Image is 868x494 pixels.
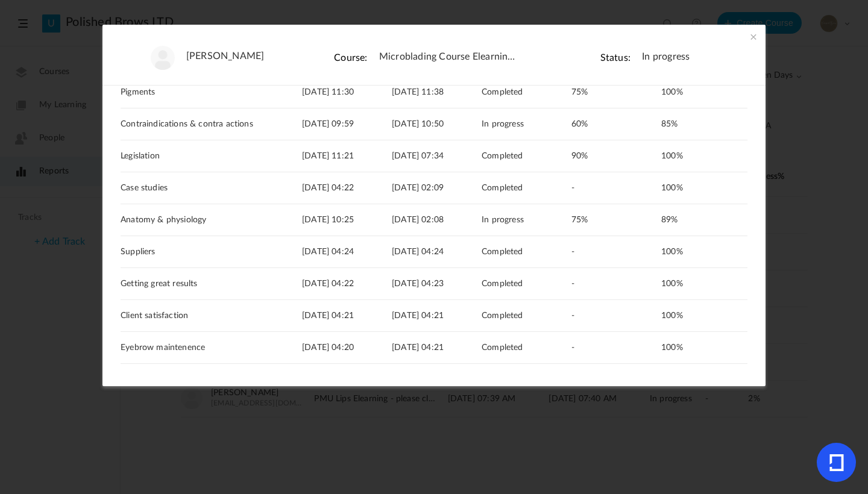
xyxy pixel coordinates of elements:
div: In progress [482,108,570,140]
div: 60% [571,108,660,140]
img: user-image.png [151,46,175,70]
cite: Course: [334,53,367,63]
span: Case studies [121,183,168,193]
div: - [571,172,660,204]
div: Completed [482,236,570,267]
div: [DATE] 11:38 [392,77,480,108]
span: In progress [642,51,690,63]
span: Contraindications & contra actions [121,119,253,130]
div: Completed [482,332,570,363]
div: [DATE] 02:09 [392,172,480,204]
div: - [571,268,660,299]
div: [DATE] 04:24 [392,236,480,267]
div: 75% [571,77,660,108]
div: Completed [482,77,570,108]
span: Pigments [121,87,155,98]
div: Completed [482,140,570,172]
span: Microblading Course Elearning - please click on images to download if not visible [379,51,518,63]
span: Eyebrow maintenence [121,343,205,353]
div: 100% [661,305,737,327]
span: Anatomy & physiology [121,215,206,225]
div: [DATE] 04:23 [392,268,480,299]
div: 100% [661,81,737,103]
span: Legislation [121,151,160,161]
div: [DATE] 04:20 [302,332,391,363]
div: [DATE] 10:50 [392,108,480,140]
div: 100% [661,337,737,358]
div: Completed [482,300,570,331]
span: Getting great results [121,279,198,289]
div: [DATE] 04:21 [392,300,480,331]
div: [DATE] 04:21 [302,300,391,331]
button: Next [711,376,747,392]
div: Completed [482,172,570,204]
div: 100% [661,145,737,167]
div: [DATE] 11:30 [302,77,391,108]
div: [DATE] 04:24 [302,236,391,267]
div: 85% [661,113,737,135]
div: 90% [571,140,660,172]
cite: Status: [600,53,631,63]
span: Suppliers [121,247,156,257]
div: [DATE] 09:59 [302,108,391,140]
a: [PERSON_NAME] [186,51,265,62]
div: [DATE] 02:08 [392,204,480,236]
div: - [571,300,660,331]
div: [DATE] 04:22 [302,268,391,299]
div: 100% [661,177,737,199]
div: 89% [661,209,737,231]
div: 75% [571,204,660,236]
div: In progress [482,204,570,236]
div: [DATE] 04:22 [302,172,391,204]
span: Client satisfaction [121,311,188,321]
div: - [571,236,660,267]
div: 100% [661,273,737,295]
div: 100% [661,241,737,263]
div: [DATE] 07:34 [392,140,480,172]
div: [DATE] 10:25 [302,204,391,236]
div: [DATE] 11:21 [302,140,391,172]
div: [DATE] 04:21 [392,332,480,363]
div: - [571,332,660,363]
div: Completed [482,268,570,299]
